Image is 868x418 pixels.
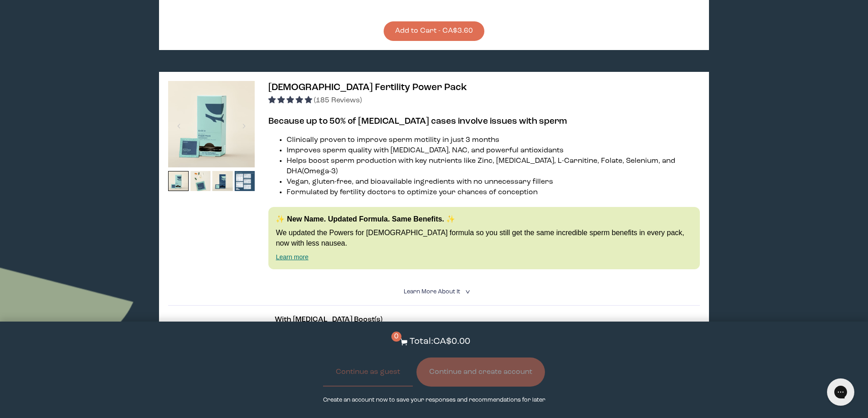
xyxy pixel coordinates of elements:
[168,171,189,191] img: thumbnail image
[275,315,594,325] p: With [MEDICAL_DATA] Boost(s)
[323,358,413,387] button: Continue as guest
[168,81,255,167] img: thumbnail image
[384,21,484,41] button: Add to Cart - CA$3.60
[323,396,545,404] p: Create an account now to save your responses and recommendations for later
[276,228,692,248] p: We updated the Powers for [DEMOGRAPHIC_DATA] formula so you still get the same incredible sperm b...
[268,115,699,128] h3: Because up to 50% of [MEDICAL_DATA] cases involve issues with sperm
[410,335,470,348] p: Total: CA$0.00
[404,287,465,296] summary: Learn More About it <
[416,358,545,387] button: Continue and create account
[235,171,255,191] img: thumbnail image
[462,289,471,294] i: <
[822,375,859,409] iframe: Gorgias live chat messenger
[268,83,467,92] span: [DEMOGRAPHIC_DATA] Fertility Power Pack
[276,253,308,261] a: Learn more
[287,177,699,187] li: Vegan, gluten-free, and bioavailable ingredients with no unnecessary fillers
[268,97,314,104] span: 4.94 stars
[287,156,699,177] li: Helps boost sperm production with key nutrients like Zinc, [MEDICAL_DATA], L-Carnitine, Folate, S...
[314,97,362,104] span: (185 Reviews)
[212,171,233,191] img: thumbnail image
[276,215,455,223] strong: ✨ New Name. Updated Formula. Same Benefits. ✨
[391,332,401,342] span: 0
[287,187,699,198] li: Formulated by fertility doctors to optimize your chances of conception
[287,146,699,156] li: Improves sperm quality with [MEDICAL_DATA], NAC, and powerful antioxidants
[404,289,460,295] span: Learn More About it
[287,135,699,146] li: Clinically proven to improve sperm motility in just 3 months
[190,171,211,191] img: thumbnail image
